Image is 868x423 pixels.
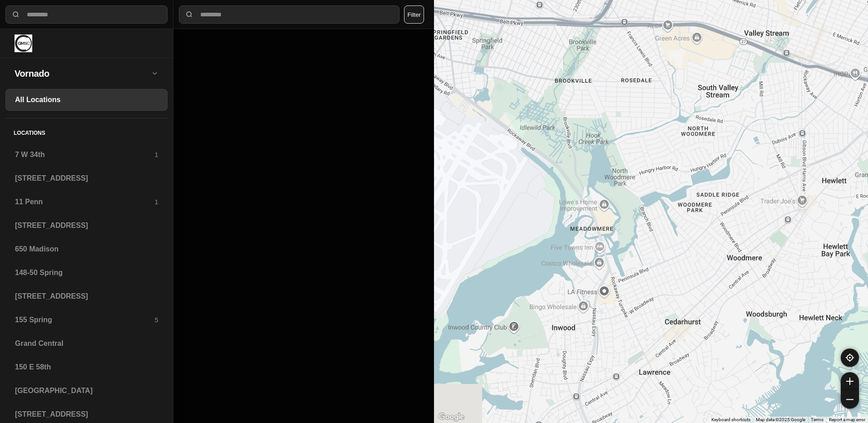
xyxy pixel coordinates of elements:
[15,362,158,373] h3: 150 E 58th
[15,220,158,231] h3: [STREET_ADDRESS]
[5,215,168,236] a: [STREET_ADDRESS]
[15,244,158,255] h3: 650 Madison
[15,385,158,396] h3: [GEOGRAPHIC_DATA]
[185,10,194,19] img: search
[5,309,168,331] a: 155 Spring5
[5,238,168,260] a: 650 Madison
[155,197,158,207] p: 1
[841,390,859,408] button: zoom-out
[155,315,158,325] p: 5
[5,380,168,402] a: [GEOGRAPHIC_DATA]
[15,197,155,207] h3: 11 Penn
[841,349,859,367] button: recenter
[711,417,750,423] button: Keyboard shortcuts
[5,262,168,284] a: 148-50 Spring
[5,167,168,189] a: [STREET_ADDRESS]
[846,396,853,403] img: zoom-out
[15,409,158,420] h3: [STREET_ADDRESS]
[846,378,853,385] img: zoom-in
[846,354,854,362] img: recenter
[11,10,20,19] img: search
[5,285,168,307] a: [STREET_ADDRESS]
[436,411,466,423] img: Google
[151,69,158,77] img: open
[15,338,158,349] h3: Grand Central
[15,94,158,105] h3: All Locations
[756,417,805,422] span: Map data ©2025 Google
[5,118,168,144] h5: Locations
[15,67,151,80] h2: Vornado
[15,267,158,278] h3: 148-50 Spring
[15,315,155,325] h3: 155 Spring
[15,149,155,160] h3: 7 W 34th
[5,89,168,111] a: All Locations
[155,150,158,159] p: 1
[5,333,168,354] a: Grand Central
[404,5,424,24] button: Filter
[829,417,865,422] a: Report a map error
[15,173,158,184] h3: [STREET_ADDRESS]
[15,291,158,302] h3: [STREET_ADDRESS]
[5,356,168,378] a: 150 E 58th
[811,417,824,422] a: Terms (opens in new tab)
[15,34,32,52] img: logo
[436,411,466,423] a: Open this area in Google Maps (opens a new window)
[5,144,168,166] a: 7 W 34th1
[841,372,859,390] button: zoom-in
[5,191,168,213] a: 11 Penn1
